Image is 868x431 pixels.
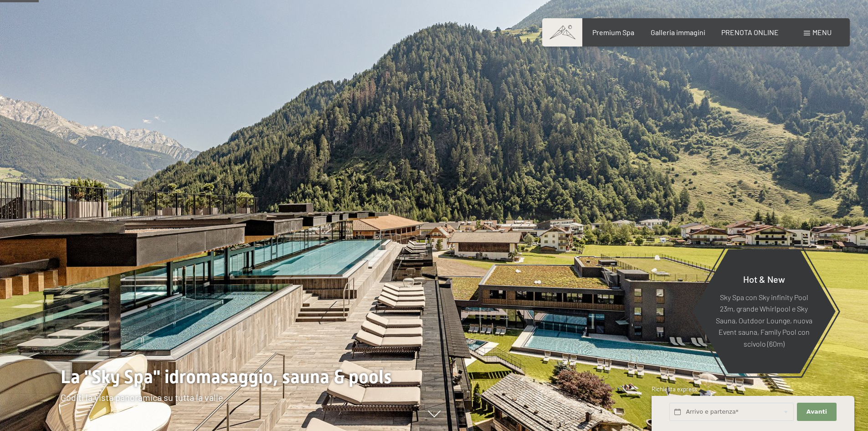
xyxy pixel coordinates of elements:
span: Richiesta express [652,385,697,393]
a: Galleria immagini [651,28,705,36]
button: Avanti [797,403,836,421]
span: Avanti [806,408,827,416]
span: Menu [812,28,832,36]
a: Hot & New Sky Spa con Sky infinity Pool 23m, grande Whirlpool e Sky Sauna, Outdoor Lounge, nuova ... [692,249,836,374]
a: PRENOTA ONLINE [721,28,779,36]
span: Hot & New [743,273,785,284]
p: Sky Spa con Sky infinity Pool 23m, grande Whirlpool e Sky Sauna, Outdoor Lounge, nuova Event saun... [714,291,813,349]
a: Premium Spa [592,28,634,36]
